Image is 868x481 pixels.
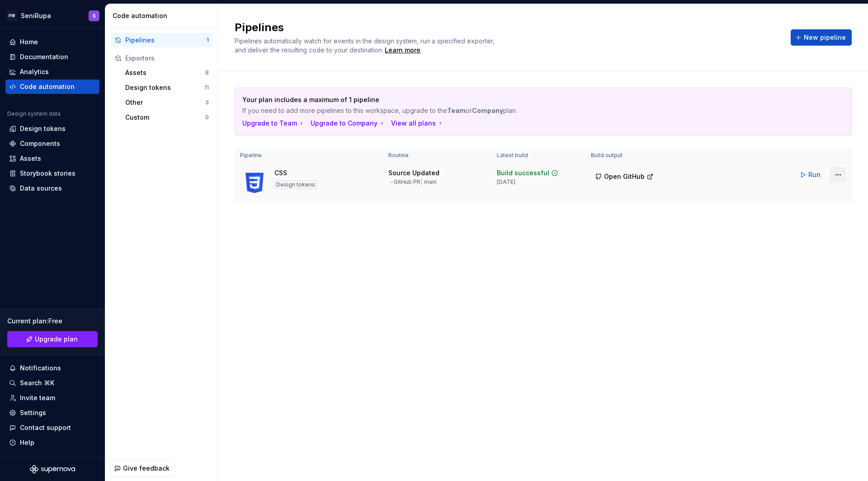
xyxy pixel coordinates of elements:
div: Pipelines [125,36,207,45]
button: Help [5,435,99,450]
span: Run [808,170,821,179]
a: Upgrade plan [7,331,98,347]
div: Settings [20,408,46,417]
div: PW [6,10,17,21]
div: S [93,12,96,19]
div: 3 [205,99,209,106]
a: Invite team [5,391,99,405]
div: Exporters [125,54,209,63]
a: Data sources [5,181,99,196]
p: Your plan includes a maximum of 1 pipeline [242,95,781,104]
th: Latest build [491,148,585,163]
div: CSS [274,168,287,177]
div: 1 [207,37,209,44]
div: 0 [205,114,209,121]
div: Assets [20,154,41,163]
a: Home [5,35,99,49]
button: Notifications [5,361,99,375]
a: Code automation [5,79,99,94]
button: Upgrade to Company [311,119,386,128]
div: Components [20,139,60,148]
a: Assets [5,151,99,166]
button: Run [795,167,826,183]
div: Contact support [20,423,71,432]
h2: Pipelines [235,20,780,35]
button: Give feedback [110,460,175,476]
div: Code automation [20,82,75,91]
span: | [420,178,423,185]
div: Data sources [20,184,62,193]
button: Assets8 [122,65,212,80]
th: Pipeline [235,148,383,163]
button: View all plans [391,119,444,128]
div: Invite team [20,393,55,402]
div: Assets [125,68,205,77]
span: . [383,47,422,54]
button: PWSeniRupaS [2,6,103,25]
a: Open GitHub [591,174,658,182]
div: Home [20,37,38,47]
div: Custom [125,113,205,122]
a: Components [5,136,99,151]
div: Code automation [113,11,214,20]
a: Analytics [5,65,99,79]
strong: Company [472,107,503,114]
div: Documentation [20,52,68,61]
div: Source Updated [388,168,439,177]
span: Open GitHub [604,172,645,181]
a: Settings [5,406,99,420]
a: Documentation [5,50,99,64]
div: Analytics [20,67,49,76]
button: Contact support [5,420,99,435]
button: Search ⌘K [5,376,99,390]
div: Build successful [497,168,549,177]
div: 11 [204,84,209,91]
div: Other [125,98,205,107]
strong: Team [447,107,466,114]
a: Storybook stories [5,166,99,181]
span: Pipelines automatically watch for events in the design system, run a specified exporter, and deli... [235,37,496,54]
p: If you need to add more pipelines to this workspace, upgrade to the or plan. [242,106,781,115]
span: Give feedback [123,464,170,473]
span: Upgrade plan [35,335,78,344]
div: Storybook stories [20,169,75,178]
div: Notifications [20,364,61,373]
button: New pipeline [791,29,852,46]
div: 8 [205,69,209,76]
button: Design tokens11 [122,80,212,95]
button: Open GitHub [591,168,658,185]
th: Routine [383,148,491,163]
div: SeniRupa [21,11,51,20]
div: → GitHub PR main [388,178,437,186]
div: Help [20,438,34,447]
span: New pipeline [804,33,846,42]
svg: Supernova Logo [30,465,75,474]
th: Build output [585,148,665,163]
div: Design tokens [125,83,204,92]
div: Design tokens [20,124,66,133]
a: Design tokens [5,121,99,136]
div: Design tokens [274,180,317,189]
div: Current plan : Free [7,317,98,326]
button: Pipelines1 [111,33,212,47]
button: Custom0 [122,110,212,125]
a: Learn more [385,46,420,55]
button: Other3 [122,95,212,110]
div: Design system data [7,110,61,117]
div: Search ⌘K [20,378,54,388]
div: [DATE] [497,178,515,186]
button: Upgrade to Team [242,119,305,128]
